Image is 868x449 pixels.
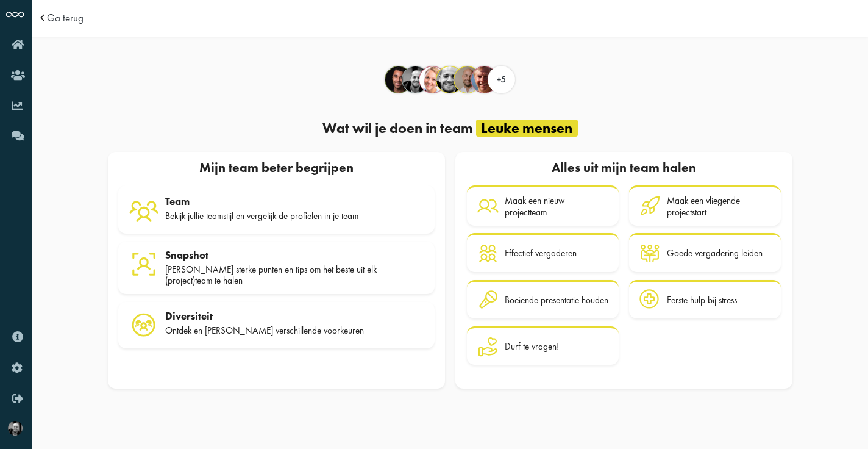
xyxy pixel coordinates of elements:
a: Maak een nieuw projectteam [467,185,619,225]
div: Durf te vragen! [505,341,559,352]
div: Leuke mensen [476,120,578,137]
div: Floris [454,66,481,93]
div: Eerste hulp bij stress [667,295,737,306]
div: Ontdek en [PERSON_NAME] verschillende voorkeuren [165,325,424,336]
a: Durf te vragen! [467,326,619,365]
a: Diversiteit Ontdek en [PERSON_NAME] verschillende voorkeuren [118,302,435,348]
div: [PERSON_NAME] sterke punten en tips om het beste uit elk (project)team te halen [165,264,424,287]
div: Effectief vergaderen [505,248,577,259]
div: Alles uit mijn team halen [466,157,782,181]
a: Team Bekijk jullie teamstijl en vergelijk de profielen in je team [118,185,435,234]
div: Dirk [436,66,463,93]
a: Eerste hulp bij stress [629,280,781,319]
div: Corine [419,66,446,93]
a: Ga terug [47,13,84,23]
div: Diversiteit [165,310,424,322]
a: Effectief vergaderen [467,233,619,272]
div: Bekijk jullie teamstijl en vergelijk de profielen in je team [165,210,424,221]
div: Bert [402,66,429,93]
a: Boeiende presentatie houden [467,280,619,319]
div: Hugo [471,66,498,93]
span: +5 [497,74,506,85]
div: Maak een nieuw projectteam [505,195,608,218]
a: Maak een vliegende projectstart [629,185,781,225]
div: Boeiende presentatie houden [505,295,608,306]
div: Alex [385,66,412,93]
div: Snapshot [165,249,424,261]
a: Snapshot [PERSON_NAME] sterke punten en tips om het beste uit elk (project)team te halen [118,242,435,295]
span: Wat wil je doen in team [322,119,473,137]
div: Goede vergadering leiden [667,248,763,259]
div: Team [165,195,424,207]
a: Goede vergadering leiden [629,233,781,272]
div: Mijn team beter begrijpen [113,157,439,181]
div: Maak een vliegende projectstart [667,195,770,218]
